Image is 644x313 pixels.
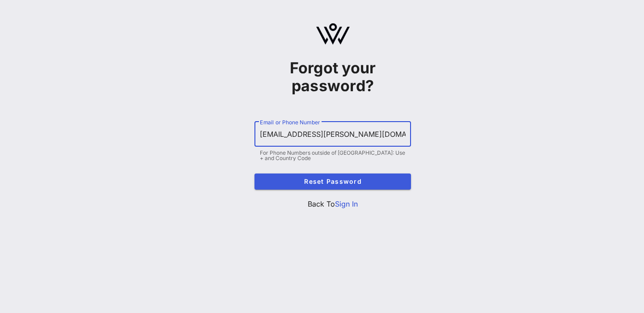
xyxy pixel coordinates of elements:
h1: Forgot your password? [254,59,411,95]
img: logo.svg [316,23,350,45]
button: Reset Password [254,173,411,190]
span: Reset Password [262,178,404,185]
p: Back To [254,199,411,209]
div: For Phone Numbers outside of [GEOGRAPHIC_DATA]: Use + and Country Code [260,150,406,161]
input: Email or Phone Number [260,127,406,141]
a: Sign In [335,199,358,208]
label: Email or Phone Number [260,119,320,126]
